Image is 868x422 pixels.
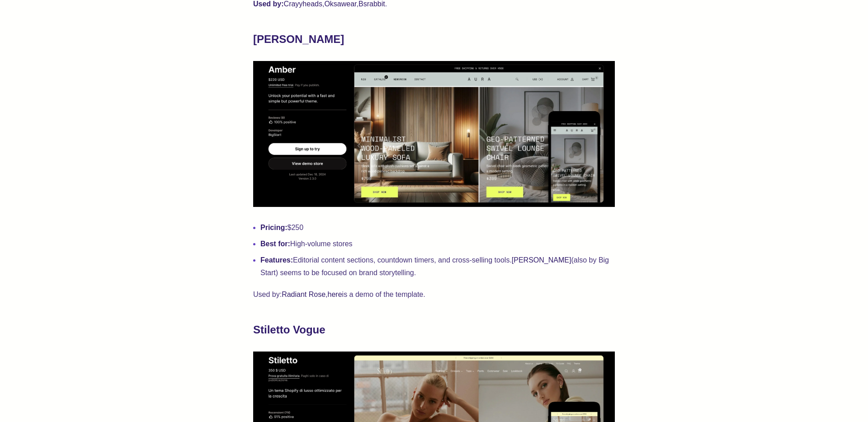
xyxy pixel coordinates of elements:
li: $250 [260,221,615,234]
strong: [PERSON_NAME] [253,33,344,45]
a: Radiant Rose [282,291,325,298]
strong: Best for: [260,240,290,248]
li: Editorial content sections, countdown timers, and cross-selling tools. (also by Big Start) seems ... [260,254,615,279]
p: Used by: , is a demo of the template. [253,288,615,301]
strong: Stiletto Vogue [253,324,325,336]
a: here [328,291,342,298]
a: [PERSON_NAME] [512,256,571,264]
li: High-volume stores [260,238,615,250]
strong: Features: [260,256,293,264]
strong: Pricing: [260,224,288,231]
img: Amber Aura [253,61,615,207]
